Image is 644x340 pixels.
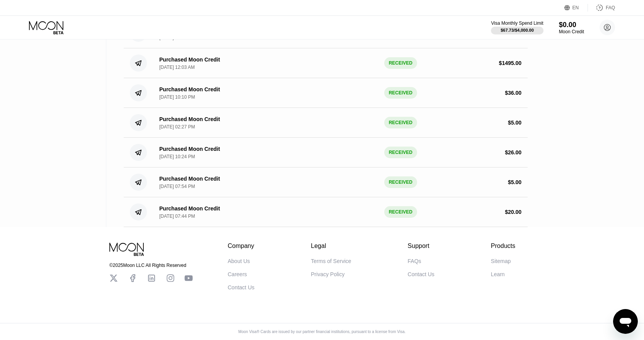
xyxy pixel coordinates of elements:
div: RECEIVED [384,176,417,188]
div: Purchased Moon Credit [159,146,220,152]
div: Purchased Moon Credit [159,86,220,92]
div: $67.73 / $4,000.00 [501,28,534,32]
div: Terms of Service [311,258,351,264]
div: Contact Us [228,284,254,290]
div: Legal [311,243,351,249]
div: Visa Monthly Spend Limit [491,21,543,26]
iframe: Кнопка, открывающая окно обмена сообщениями; идет разговор [613,309,638,334]
div: Careers [228,271,247,277]
div: Visa Monthly Spend Limit$67.73/$4,000.00 [491,21,543,34]
div: RECEIVED [384,147,417,158]
div: Learn [491,271,505,277]
div: Products [491,243,515,249]
div: [DATE] 12:03 AM [159,65,195,70]
div: Support [408,243,434,249]
div: $ 26.00 [505,149,521,155]
div: Moon Credit [559,29,584,34]
div: $0.00Moon Credit [559,21,584,34]
div: About Us [228,258,250,264]
div: Sitemap [491,258,511,264]
div: © 2025 Moon LLC All Rights Reserved [109,263,193,268]
div: Purchased Moon Credit [159,56,220,63]
div: RECEIVED [384,206,417,218]
div: FAQ [588,4,615,12]
div: Company [228,243,254,249]
div: Purchased Moon Credit [159,116,220,122]
div: [DATE] 10:24 PM [159,154,195,159]
div: FAQs [408,258,421,264]
div: [DATE] 02:27 PM [159,124,195,130]
div: FAQ [606,5,615,10]
div: Privacy Policy [311,271,344,277]
div: Contact Us [408,271,434,277]
div: [DATE] 10:10 PM [159,94,195,100]
div: [DATE] 07:44 PM [159,214,195,219]
div: [DATE] 07:54 PM [159,184,195,189]
div: RECEIVED [384,87,417,99]
div: Moon Visa® Cards are issued by our partner financial institutions, pursuant to a license from Visa. [232,330,412,334]
div: Purchased Moon Credit [159,176,220,182]
div: $ 5.00 [508,120,521,126]
div: RECEIVED [384,57,417,69]
div: RECEIVED [384,117,417,128]
div: $0.00 [559,21,584,29]
div: $ 5.00 [508,179,521,185]
div: Purchased Moon Credit [159,205,220,212]
div: EN [572,5,579,10]
div: $ 1495.00 [499,60,521,66]
div: $ 36.00 [505,90,521,96]
div: $ 20.00 [505,209,521,215]
div: EN [564,4,588,12]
